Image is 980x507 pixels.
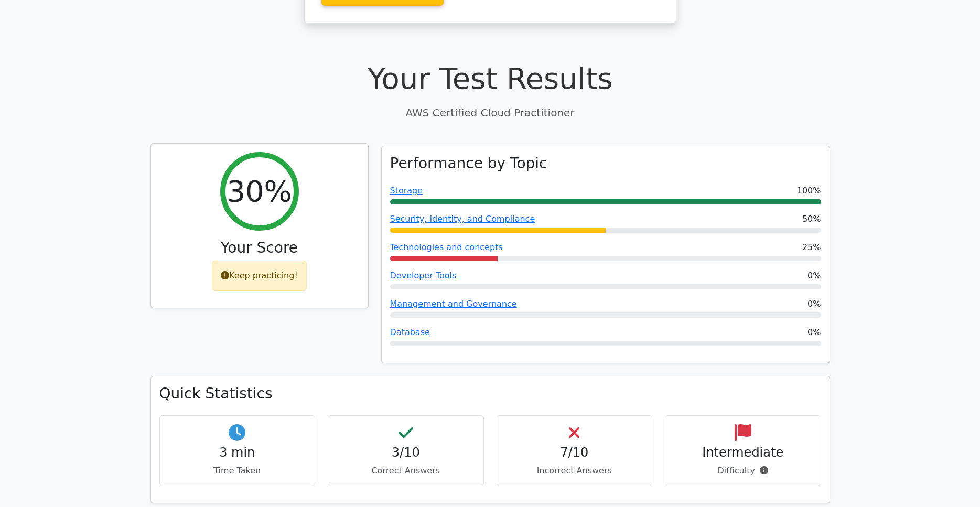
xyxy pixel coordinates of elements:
[337,465,475,477] p: Correct Answers
[797,185,821,197] span: 100%
[802,241,821,254] span: 25%
[390,299,517,309] a: Management and Governance
[505,465,644,477] p: Incorrect Answers
[227,174,292,209] h2: 30%
[674,465,812,477] p: Difficulty
[390,271,457,281] a: Developer Tools
[212,261,307,291] div: Keep practicing!
[390,214,535,224] a: Security, Identity, and Compliance
[337,445,475,460] h4: 3/10
[807,298,821,310] span: 0%
[390,186,423,196] a: Storage
[505,445,644,460] h4: 7/10
[159,385,821,403] h3: Quick Statistics
[150,105,830,121] p: AWS Certified Cloud Practitioner
[159,239,360,257] h3: Your Score
[168,465,307,477] p: Time Taken
[390,242,503,252] a: Technologies and concepts
[390,155,547,172] h3: Performance by Topic
[802,213,821,225] span: 50%
[674,445,812,460] h4: Intermediate
[807,326,821,339] span: 0%
[390,327,430,337] a: Database
[807,269,821,282] span: 0%
[150,61,830,96] h1: Your Test Results
[168,445,307,460] h4: 3 min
